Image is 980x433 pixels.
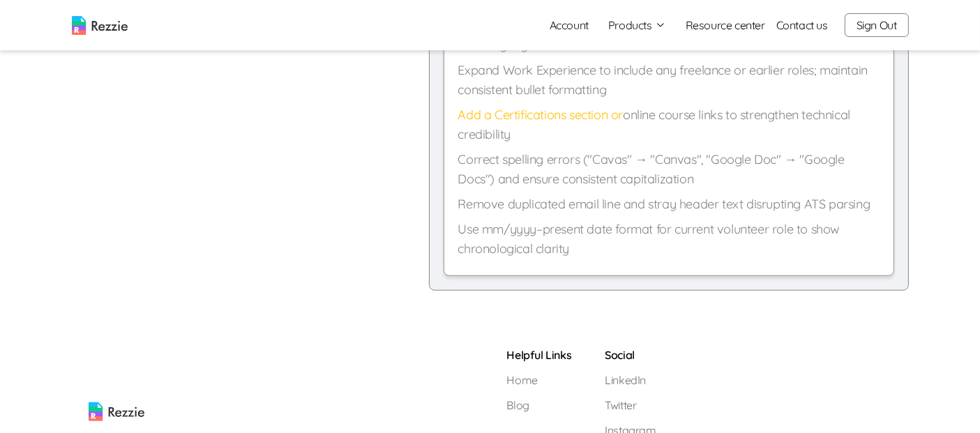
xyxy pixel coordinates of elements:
[686,17,765,33] a: Resource center
[458,61,880,100] p: Expand Work Experience to include any freelance or earlier roles; maintain consistent bullet form...
[608,17,666,33] button: Products
[89,347,144,421] img: rezzie logo
[507,397,572,413] a: Blog
[458,195,880,214] p: Remove duplicated email line and stray header text disrupting ATS parsing
[507,347,572,363] h5: Helpful Links
[845,13,909,37] button: Sign Out
[458,105,880,144] p: online course links to strengthen technical credibility
[605,347,656,363] h5: Social
[72,16,128,35] img: logo
[538,11,600,39] a: Account
[776,17,828,33] a: Contact us
[507,372,572,388] a: Home
[605,397,656,413] a: Twitter
[458,150,880,189] p: Correct spelling errors ("Cavas" → "Canvas", "Google Doc" → "Google Docs") and ensure consistent ...
[458,107,624,123] span: Add a Certifications section or
[458,220,880,259] p: Use mm/yyyy–present date format for current volunteer role to show chronological clarity
[605,372,656,388] a: LinkedIn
